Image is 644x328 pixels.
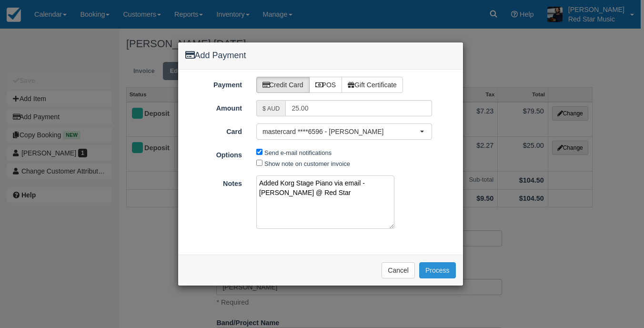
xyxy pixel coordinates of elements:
label: Send e-mail notifications [264,149,332,156]
button: mastercard ****6596 - [PERSON_NAME] [256,123,432,140]
label: Amount [178,100,250,113]
label: Options [178,147,250,160]
h4: Add Payment [185,50,456,62]
button: Process [419,262,456,278]
label: Show note on customer invoice [264,160,350,167]
label: Gift Certificate [342,77,403,93]
label: Credit Card [256,77,310,93]
input: Valid amount required. [285,100,432,116]
label: POS [309,77,342,93]
span: mastercard ****6596 - [PERSON_NAME] [262,127,420,136]
small: $ AUD [262,105,280,112]
button: Cancel [382,262,415,278]
label: Notes [178,175,250,189]
label: Payment [178,77,250,90]
label: Card [178,123,250,137]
